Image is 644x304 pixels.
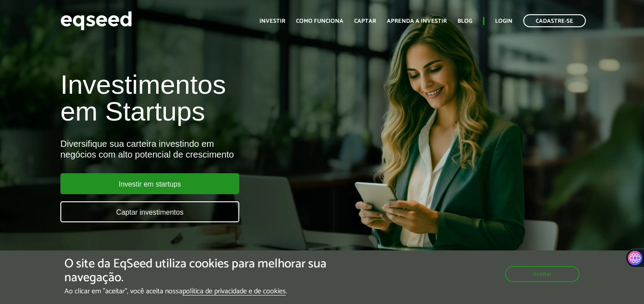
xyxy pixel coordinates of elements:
[60,201,239,222] a: Captar investimentos
[60,71,369,125] h1: Investimentos em Startups
[64,257,373,285] h5: O site da EqSeed utiliza cookies para melhorar sua navegação.
[60,138,369,160] div: Diversifique sua carteira investindo em negócios com alto potencial de crescimento
[60,9,132,33] img: EqSeed
[387,18,447,24] a: Aprenda a investir
[296,18,343,24] a: Como funciona
[458,18,472,24] a: Blog
[354,18,376,24] a: Captar
[182,288,286,296] a: política de privacidade e de cookies
[523,14,586,27] a: Cadastre-se
[64,287,373,296] p: Ao clicar em "aceitar", você aceita nossa .
[495,18,513,24] a: Login
[259,18,285,24] a: Investir
[60,173,239,194] a: Investir em startups
[505,266,580,282] button: Aceitar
